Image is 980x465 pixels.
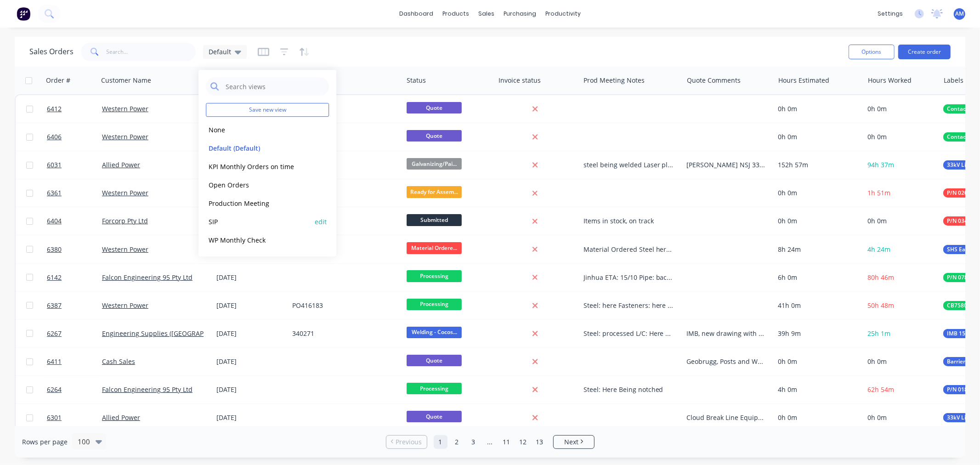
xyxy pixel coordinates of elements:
span: 4h 24m [867,245,890,254]
span: 6031 [47,160,62,170]
span: 6264 [47,385,62,394]
span: 6412 [47,104,62,113]
div: Customer Name [101,76,151,85]
span: P/N 0785 [947,273,971,282]
div: sales [474,7,499,21]
a: 6142 [47,264,102,291]
span: 94h 37m [867,160,894,169]
button: P/N 0785 [943,273,974,282]
div: Order # [46,76,70,85]
div: [DATE] [216,329,285,338]
div: settings [873,7,907,21]
div: PO416183 [292,301,394,310]
span: Processing [407,383,462,394]
a: 6412 [47,95,102,123]
span: Rows per page [22,437,68,447]
div: [DATE] [216,413,285,422]
button: Options [849,45,895,59]
div: Cloud Break Line Equipment crossarms AM to follow up 30/09, sitting with Engineers assessment for... [687,413,766,422]
span: 6404 [47,216,62,226]
a: Western Power [102,301,148,310]
span: 6361 [47,188,62,198]
span: P/N 0202 [947,188,971,198]
span: AM [955,10,964,18]
a: Cash Sales [102,357,135,366]
a: dashboard [395,7,438,21]
div: 0h 0m [778,216,856,226]
a: 6267 [47,320,102,347]
span: Quote [407,130,462,142]
div: 39h 9m [778,329,856,338]
input: Search... [107,43,196,61]
a: Page 13 [533,435,547,449]
span: 50h 48m [867,301,894,310]
div: 4h 0m [778,385,856,394]
div: 6h 0m [778,273,856,282]
div: Prod Meeting Notes [583,76,645,85]
div: [DATE] [216,385,285,394]
div: productivity [541,7,585,21]
a: 6387 [47,292,102,319]
span: 0h 0m [867,357,887,366]
div: A58688027 [292,188,394,198]
div: purchasing [499,7,541,21]
div: Jinhua ETA: 15/10 Pipe: back from galv Brass: being machined Fasteners: here 35SHS material order... [583,273,675,282]
div: [DATE] [216,273,285,282]
div: [DATE] [216,357,285,366]
div: Material Ordered Steel here Fasteners here Being cut/welded [DATE] [583,245,675,254]
button: edit [315,217,327,227]
a: 6264 [47,376,102,403]
img: Factory [17,7,30,21]
a: 6301 [47,404,102,431]
span: Quote [407,411,462,422]
span: P/N 0345 [947,216,971,226]
span: Submitted [407,214,462,226]
div: [PERSON_NAME] NSJ 33kV project Project has kicked off and procurement packages being finalised th... [687,160,766,170]
span: 6301 [47,413,62,422]
a: Allied Power [102,160,140,169]
span: Ready for Assem... [407,186,462,198]
div: Steel: processed L/C: Here Being welded. NDT booked for [DATE] [583,329,675,338]
div: 41h 0m [778,301,856,310]
span: 6267 [47,329,62,338]
a: 6380 [47,236,102,263]
span: Material Ordere... [407,242,462,254]
button: Production Meeting [206,198,311,209]
span: Default [209,47,231,57]
input: Search views [225,77,324,96]
div: Steel: Here Being notched [583,385,675,394]
a: Page 1 is your current page [434,435,448,449]
a: Page 3 [467,435,481,449]
div: Geobrugg, Posts and Washer Plates. Onboarding [687,357,766,366]
h1: Sales Orders [29,47,74,56]
div: Hours Worked [868,76,912,85]
span: 6411 [47,357,62,366]
div: Status [407,76,426,85]
button: P/N 0202 [943,188,974,198]
div: PO-2781-007 [292,160,394,170]
a: 6404 [47,207,102,235]
span: Previous [396,437,422,447]
div: [DATE] [216,301,285,310]
div: 0h 0m [778,413,856,422]
button: Save new view [206,103,329,117]
button: None [206,125,311,135]
span: Welding - Cocos... [407,327,462,338]
span: Processing [407,299,462,310]
a: 6411 [47,348,102,375]
span: IMB 150PFC [947,329,978,338]
span: 0h 0m [867,104,887,113]
span: 0h 0m [867,413,887,422]
a: Western Power [102,132,148,141]
div: IMB, new drawing with outside welding only. Christmas Creek job for Genus, [PERSON_NAME] asked to... [687,329,766,338]
span: 25h 1m [867,329,890,338]
div: products [438,7,474,21]
button: Create order [898,45,951,59]
a: Previous page [386,437,427,447]
div: A58725002 [292,245,394,254]
div: 340271 [292,329,394,338]
div: Quote Comments [687,76,741,85]
div: Invoice status [498,76,541,85]
span: P/N 0188 [947,385,971,394]
span: 62h 54m [867,385,894,394]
